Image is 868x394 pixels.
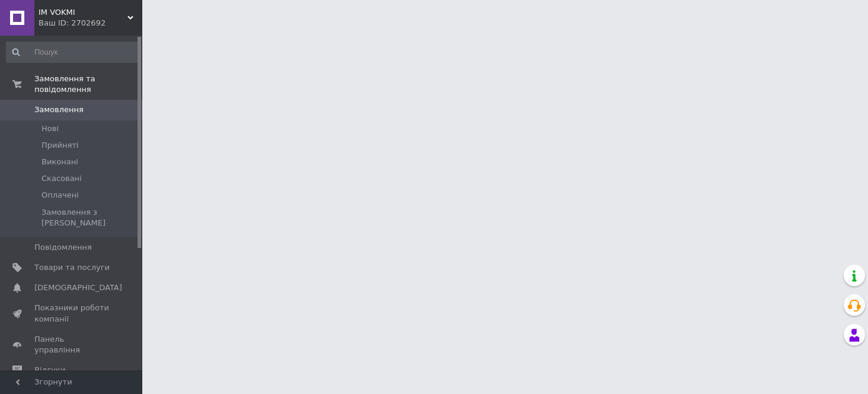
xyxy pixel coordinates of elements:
span: Скасовані [42,173,82,184]
span: Панель управління [34,334,110,355]
span: Відгуки [34,365,65,376]
div: Ваш ID: 2702692 [39,18,142,28]
span: Прийняті [42,140,78,151]
span: [DEMOGRAPHIC_DATA] [34,282,122,293]
span: ІМ VOKMI [39,7,127,18]
span: Товари та послуги [34,262,110,273]
span: Виконані [42,157,78,167]
span: Замовлення з [PERSON_NAME] [42,207,138,228]
span: Замовлення та повідомлення [34,74,142,95]
span: Показники роботи компанії [34,303,110,324]
span: Повідомлення [34,242,92,253]
span: Нові [42,123,59,134]
span: Оплачені [42,190,79,201]
input: Пошук [6,42,139,63]
span: Замовлення [34,104,84,115]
